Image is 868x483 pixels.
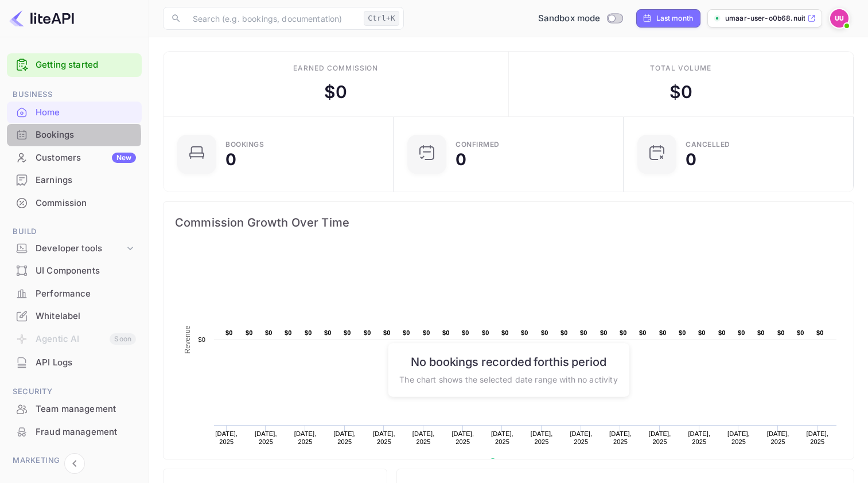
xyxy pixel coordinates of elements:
[7,352,142,373] a: API Logs
[186,7,359,30] input: Search (e.g. bookings, documentation)
[541,329,548,336] text: $0
[293,63,378,73] div: Earned commission
[36,106,136,119] div: Home
[7,385,142,398] span: Security
[36,403,136,416] div: Team management
[7,398,142,420] div: Team management
[659,329,667,336] text: $0
[7,147,142,168] a: CustomersNew
[36,264,136,278] div: UI Components
[686,141,730,148] div: CANCELLED
[639,329,647,336] text: $0
[36,151,136,165] div: Customers
[816,329,824,336] text: $0
[225,151,236,168] div: 0
[412,430,435,445] text: [DATE], 2025
[686,151,696,168] div: 0
[7,283,142,304] a: Performance
[7,124,142,145] a: Bookings
[7,53,142,77] div: Getting started
[344,329,351,336] text: $0
[36,174,136,187] div: Earnings
[767,430,789,445] text: [DATE], 2025
[403,329,410,336] text: $0
[7,102,142,124] div: Home
[64,453,85,474] button: Collapse navigation
[679,329,686,336] text: $0
[609,430,632,445] text: [DATE], 2025
[324,329,332,336] text: $0
[285,329,292,336] text: $0
[399,355,617,368] h6: No bookings recorded for this period
[36,128,136,142] div: Bookings
[806,430,828,445] text: [DATE], 2025
[225,141,264,148] div: Bookings
[246,329,253,336] text: $0
[7,260,142,281] a: UI Components
[538,12,601,25] span: Sandbox mode
[383,329,391,336] text: $0
[215,430,238,445] text: [DATE], 2025
[265,329,273,336] text: $0
[9,9,74,28] img: LiteAPI logo
[7,147,142,169] div: CustomersNew
[333,430,356,445] text: [DATE], 2025
[7,305,142,328] div: Whitelabel
[7,239,142,259] div: Developer tools
[620,329,627,336] text: $0
[649,430,671,445] text: [DATE], 2025
[7,192,142,213] a: Commission
[36,356,136,369] div: API Logs
[670,79,692,105] div: $ 0
[7,283,142,305] div: Performance
[7,260,142,282] div: UI Components
[462,329,469,336] text: $0
[656,13,694,24] div: Last month
[7,88,142,101] span: Business
[688,430,710,445] text: [DATE], 2025
[7,169,142,192] div: Earnings
[36,59,136,72] a: Getting started
[491,430,513,445] text: [DATE], 2025
[7,454,142,467] span: Marketing
[36,242,124,255] div: Developer tools
[7,169,142,190] a: Earnings
[364,329,371,336] text: $0
[305,329,312,336] text: $0
[373,430,395,445] text: [DATE], 2025
[175,213,842,232] span: Commission Growth Over Time
[7,192,142,215] div: Commission
[500,458,530,466] text: Revenue
[7,352,142,374] div: API Logs
[36,426,136,439] div: Fraud management
[456,151,466,168] div: 0
[451,430,474,445] text: [DATE], 2025
[423,329,430,336] text: $0
[757,329,765,336] text: $0
[727,430,750,445] text: [DATE], 2025
[725,13,805,24] p: umaar-user-o0b68.nuite...
[600,329,608,336] text: $0
[399,373,617,385] p: The chart shows the selected date range with no activity
[112,153,136,163] div: New
[698,329,706,336] text: $0
[636,9,701,28] div: Click to change the date range period
[294,430,317,445] text: [DATE], 2025
[36,197,136,210] div: Commission
[324,79,347,105] div: $ 0
[650,63,711,73] div: Total volume
[570,430,592,445] text: [DATE], 2025
[442,329,450,336] text: $0
[777,329,785,336] text: $0
[184,325,192,353] text: Revenue
[580,329,587,336] text: $0
[364,11,399,26] div: Ctrl+K
[7,102,142,123] a: Home
[501,329,509,336] text: $0
[36,310,136,323] div: Whitelabel
[7,305,142,326] a: Whitelabel
[7,421,142,443] div: Fraud management
[482,329,489,336] text: $0
[521,329,528,336] text: $0
[830,9,848,28] img: Umaar User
